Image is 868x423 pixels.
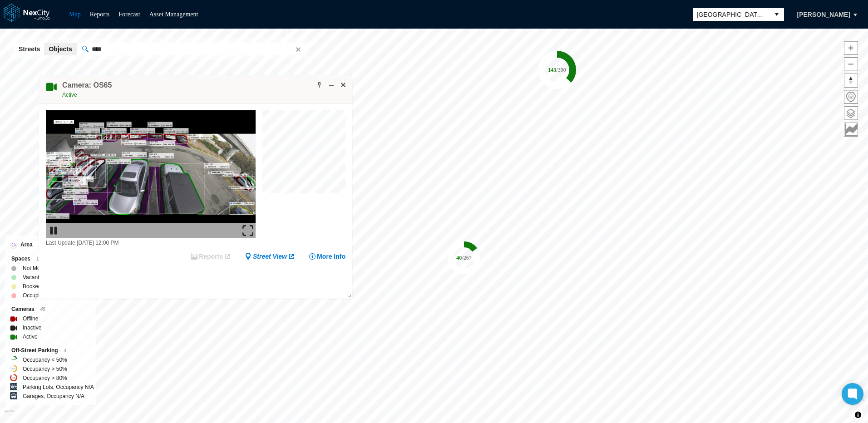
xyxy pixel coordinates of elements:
[844,57,858,71] button: Zoom out
[844,41,858,55] button: Zoom in
[456,255,462,261] tspan: 40
[49,44,72,54] span: Objects
[40,307,45,312] span: 45
[46,110,256,238] img: video
[118,11,140,18] a: Forecast
[23,314,38,323] label: Offline
[11,305,89,314] div: Cameras
[23,364,67,374] label: Occupancy > 50%
[242,225,253,236] img: expand
[62,92,77,98] span: Active
[844,74,858,87] span: Reset bearing to north
[62,80,112,99] div: Double-click to make header text selectable
[853,409,863,420] button: Toggle attribution
[844,123,858,137] button: Key metrics
[90,11,110,18] a: Reports
[538,51,576,89] div: Map marker
[23,273,39,282] label: Vacant
[797,10,850,19] span: [PERSON_NAME]
[44,43,76,55] button: Objects
[855,410,861,420] span: Toggle attribution
[448,241,480,274] div: Map marker
[23,392,84,401] label: Garages, Occupancy N/A
[46,238,256,247] div: Last Update: [DATE] 12:00 PM
[253,252,287,261] span: Street View
[317,252,345,261] span: More Info
[11,240,89,250] div: Area
[309,252,345,261] button: More Info
[548,67,556,73] tspan: 143
[697,10,766,19] span: [GEOGRAPHIC_DATA][PERSON_NAME]
[149,11,198,18] a: Asset Management
[262,110,350,198] canvas: Map
[844,58,858,71] span: Zoom out
[4,410,15,420] a: Mapbox homepage
[788,7,860,22] button: [PERSON_NAME]
[64,348,67,353] span: 4
[39,242,44,247] span: 10
[23,282,41,291] label: Booked
[23,332,38,341] label: Active
[844,74,858,88] button: Reset bearing to north
[844,106,858,120] button: Layers management
[23,264,57,273] label: Not Monitored
[48,225,59,236] img: play
[69,11,81,18] a: Map
[19,44,40,54] span: Streets
[462,255,471,261] tspan: / 267
[23,383,94,392] label: Parking Lots, Occupancy N/A
[23,355,67,364] label: Occupancy < 50%
[23,291,46,300] label: Occupied
[556,67,566,73] tspan: / 390
[11,346,89,355] div: Off-Street Parking
[844,41,858,54] span: Zoom in
[36,256,46,261] span: 1086
[245,252,295,261] a: Street View
[23,323,41,332] label: Inactive
[14,43,44,55] button: Streets
[11,254,89,264] div: Spaces
[293,44,302,54] button: Clear
[844,90,858,104] button: Home
[62,80,112,90] h4: Double-click to make header text selectable
[769,8,784,21] button: select
[23,374,67,383] label: Occupancy > 80%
